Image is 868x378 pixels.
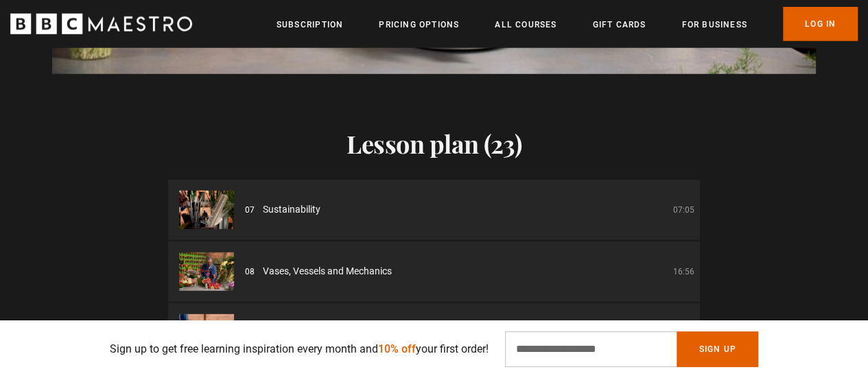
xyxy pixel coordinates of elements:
[681,18,747,32] a: For business
[677,331,758,367] button: Sign Up
[245,204,255,216] p: 07
[673,265,694,278] p: 16:56
[263,202,320,217] span: Sustainability
[245,265,255,278] p: 08
[263,264,392,279] span: Vases, Vessels and Mechanics
[10,14,192,34] svg: BBC Maestro
[783,7,858,41] a: Log In
[277,7,858,41] nav: Primary
[110,341,489,357] p: Sign up to get free learning inspiration every month and your first order!
[379,18,459,32] a: Pricing Options
[378,342,416,355] span: 10% off
[673,204,694,216] p: 07:05
[168,129,700,158] h2: Lesson plan (23)
[495,18,556,32] a: All Courses
[277,18,343,32] a: Subscription
[592,18,646,32] a: Gift Cards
